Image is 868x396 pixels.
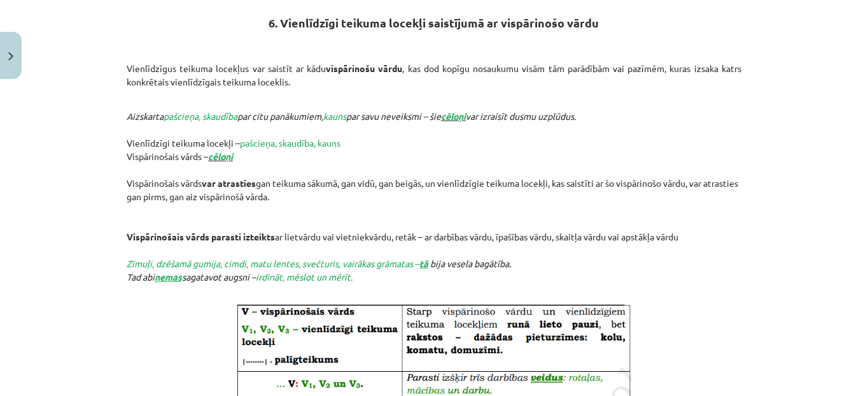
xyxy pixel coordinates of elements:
[419,258,428,269] strong: tā
[269,15,599,30] strong: 6. Vienlīdzīgi teikuma locekļi saistījumā ar vispārinošo vārdu
[202,177,256,189] strong: var atrasties
[208,150,233,162] span: cēloņi
[127,96,741,297] p: Vienlīdzīgi teikuma locekļi – Vispārinošais vārds – Vispārinošais vārds gan teikuma sākumā, gan v...
[441,110,466,122] span: cēloņi
[127,231,275,242] strong: Vispārinošais vārds parasti izteikts
[256,271,353,282] span: irdināt, mēslot un mērīt.
[127,258,511,282] em: bija vesela bagātība. Tad abi sagatavot augsni –
[155,271,182,282] strong: ņemas
[326,62,402,74] strong: vispārinošu vārdu
[164,110,237,122] span: pašcieņa, skaudība
[240,137,340,149] span: pašcieņa, skaudība, kauns
[8,52,13,61] img: icon-close-lesson-0947bae3869378f0d4975bcd49f059093ad1ed9edebbc8119c70593378902aed.svg
[127,48,741,89] p: Vienlīdzīgus teikuma locekļus var saistīt ar kādu , kas dod kopīgu nosaukumu visām tām parādībām ...
[323,110,346,122] span: kauns
[127,258,430,269] span: Zīmuļi, dzēšamā gumija, cimdi, matu lentes, svečturis, vairākas grāmatas –
[127,110,576,122] em: Aizskarta par citu panākumiem, par savu neveiksmi – šie var izraisīt dusmu uzplūdus.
